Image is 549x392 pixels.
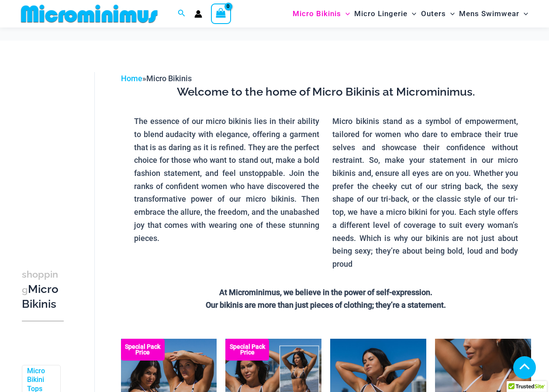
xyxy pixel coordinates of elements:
[22,65,100,240] iframe: TrustedSite Certified
[446,3,455,25] span: Menu Toggle
[352,3,418,25] a: Micro LingerieMenu ToggleMenu Toggle
[22,269,58,295] span: shopping
[211,3,231,24] a: View Shopping Cart, empty
[341,3,350,25] span: Menu Toggle
[519,3,528,25] span: Menu Toggle
[22,267,64,312] h3: Micro Bikinis
[289,1,532,26] nav: Site Navigation
[332,115,518,270] p: Micro bikinis stand as a symbol of empowerment, tailored for women who dare to embrace their true...
[293,3,341,25] span: Micro Bikinis
[407,3,416,25] span: Menu Toggle
[194,10,202,18] a: Account icon link
[225,344,269,355] b: Special Pack Price
[421,3,446,25] span: Outers
[290,3,352,25] a: Micro BikinisMenu ToggleMenu Toggle
[17,4,161,24] img: MM SHOP LOGO FLAT
[219,288,432,297] strong: At Microminimus, we believe in the power of self-expression.
[146,74,192,83] span: Micro Bikinis
[121,74,192,83] span: »
[419,3,457,25] a: OutersMenu ToggleMenu Toggle
[121,74,142,83] a: Home
[134,115,320,244] p: The essence of our micro bikinis lies in their ability to blend audacity with elegance, offering ...
[457,3,530,25] a: Mens SwimwearMenu ToggleMenu Toggle
[121,344,165,355] b: Special Pack Price
[354,3,407,25] span: Micro Lingerie
[459,3,519,25] span: Mens Swimwear
[128,85,525,100] h3: Welcome to the home of Micro Bikinis at Microminimus.
[206,300,446,309] strong: Our bikinis are more than just pieces of clothing; they’re a statement.
[178,8,186,19] a: Search icon link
